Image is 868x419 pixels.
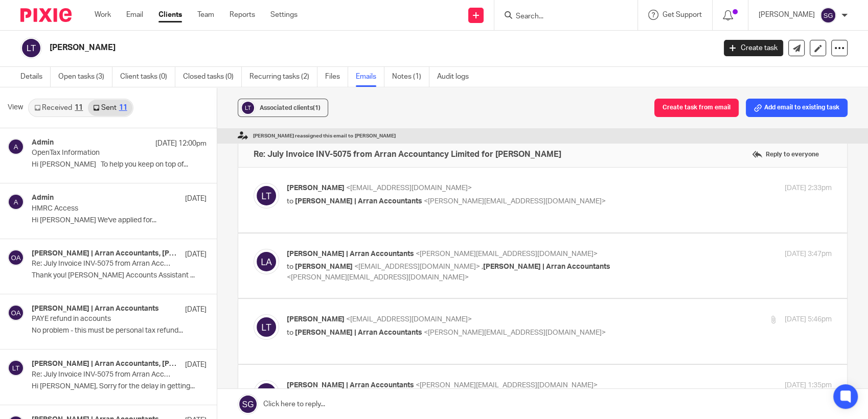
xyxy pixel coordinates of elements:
[20,37,42,59] img: svg%3E
[287,184,345,192] span: [PERSON_NAME]
[820,7,836,24] img: svg%3E
[50,42,577,53] h2: [PERSON_NAME]
[482,263,483,270] span: ,
[32,370,171,379] p: Re: July Invoice INV-5075 from Arran Accountancy Limited for [PERSON_NAME]
[325,67,348,87] a: Files
[185,360,207,370] p: [DATE]
[120,67,175,87] a: Client tasks (0)
[785,380,832,391] p: [DATE] 1:35pm
[392,67,429,87] a: Notes (1)
[32,305,159,313] h4: [PERSON_NAME] | Arran Accountants
[356,67,384,87] a: Emails
[158,10,182,20] a: Clients
[240,100,256,115] img: svg%3E
[32,216,207,225] p: Hi [PERSON_NAME] We've applied for...
[185,305,207,315] p: [DATE]
[287,274,469,281] span: <[PERSON_NAME][EMAIL_ADDRESS][DOMAIN_NAME]>
[75,104,83,111] div: 11
[295,198,422,205] span: [PERSON_NAME] | Arran Accountants
[355,133,396,138] span: [PERSON_NAME]
[95,10,111,20] a: Work
[32,249,180,258] h4: [PERSON_NAME] | Arran Accountants, [PERSON_NAME]
[8,360,24,376] img: svg%3E
[58,67,112,87] a: Open tasks (3)
[346,316,472,323] span: <[EMAIL_ADDRESS][DOMAIN_NAME]>
[287,198,293,205] span: to
[32,194,54,202] h4: Admin
[8,194,24,210] img: svg%3E
[260,105,321,111] span: Associated clients
[746,99,848,117] button: Add email to existing task
[416,250,598,258] span: <[PERSON_NAME][EMAIL_ADDRESS][DOMAIN_NAME]>
[424,198,606,205] span: <[PERSON_NAME][EMAIL_ADDRESS][DOMAIN_NAME]>
[8,249,24,266] img: svg%3E
[32,138,54,147] h4: Admin
[230,10,255,20] a: Reports
[416,382,598,389] span: <[PERSON_NAME][EMAIL_ADDRESS][DOMAIN_NAME]>
[88,100,132,116] a: Sent11
[287,263,293,270] span: to
[295,263,353,270] span: [PERSON_NAME]
[654,99,739,117] button: Create task from email
[287,382,414,389] span: [PERSON_NAME] | Arran Accountants
[663,11,702,18] span: Get Support
[32,382,207,391] p: Hi [PERSON_NAME], Sorry for the delay in getting...
[32,360,180,368] h4: [PERSON_NAME] | Arran Accountants, [PERSON_NAME] [PERSON_NAME] | Arran Accountants
[29,100,88,116] a: Received11
[249,67,317,87] a: Recurring tasks (2)
[785,183,832,194] p: [DATE] 2:33pm
[197,10,214,20] a: Team
[20,8,72,22] img: Pixie
[759,10,815,20] p: [PERSON_NAME]
[270,10,298,20] a: Settings
[287,250,414,258] span: [PERSON_NAME] | Arran Accountants
[183,67,242,87] a: Closed tasks (0)
[295,329,422,336] span: [PERSON_NAME] | Arran Accountants
[8,305,24,321] img: svg%3E
[287,316,345,323] span: [PERSON_NAME]
[32,271,207,280] p: Thank you! [PERSON_NAME] Accounts Assistant ...
[32,260,171,268] p: Re: July Invoice INV-5075 from Arran Accountancy Limited for [PERSON_NAME]
[437,67,476,87] a: Audit logs
[354,263,480,270] span: <[EMAIL_ADDRESS][DOMAIN_NAME]>
[515,12,607,21] input: Search
[483,263,610,270] span: [PERSON_NAME] | Arran Accountants
[346,184,472,192] span: <[EMAIL_ADDRESS][DOMAIN_NAME]>
[126,10,143,20] a: Email
[254,183,279,208] img: svg%3E
[254,314,279,340] img: svg%3E
[287,329,293,336] span: to
[253,133,396,139] span: [PERSON_NAME] reassigned this email to
[155,138,207,149] p: [DATE] 12:00pm
[185,249,207,260] p: [DATE]
[254,249,279,274] img: svg%3E
[185,194,207,204] p: [DATE]
[20,67,51,87] a: Details
[749,147,821,162] label: Reply to everyone
[32,149,171,157] p: OpenTax Information
[32,327,207,335] p: No problem - this must be personal tax refund...
[424,329,606,336] span: <[PERSON_NAME][EMAIL_ADDRESS][DOMAIN_NAME]>
[724,40,783,56] a: Create task
[313,105,321,111] span: (1)
[68,53,188,61] a: [EMAIL_ADDRESS][DOMAIN_NAME]
[254,380,279,406] img: svg%3E
[785,314,832,325] p: [DATE] 5:46pm
[32,204,171,213] p: HMRC Access
[32,160,207,169] p: Hi [PERSON_NAME] To help you keep on top of...
[785,249,832,260] p: [DATE] 3:47pm
[119,104,127,111] div: 11
[8,102,23,113] span: View
[254,149,561,159] h4: Re: July Invoice INV-5075 from Arran Accountancy Limited for [PERSON_NAME]
[32,315,171,323] p: PAYE refund in accounts
[238,99,328,117] button: Associated clients(1)
[8,138,24,155] img: svg%3E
